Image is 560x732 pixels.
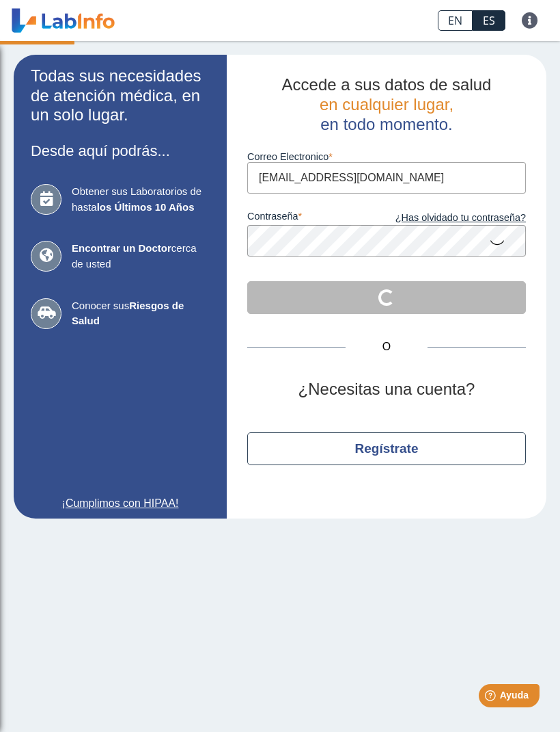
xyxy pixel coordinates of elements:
[438,10,473,31] a: EN
[247,151,526,162] label: Correo Electronico
[346,339,428,355] span: O
[247,380,526,400] h2: ¿Necesitas una cuenta?
[72,241,210,272] span: cerca de usted
[282,75,492,94] span: Accede a sus datos de salud
[72,242,171,254] b: Encontrar un Doctor
[247,432,526,465] button: Regístrate
[31,66,210,125] h2: Todas sus necesidades de atención médica, en un solo lugar.
[97,201,195,213] b: los Últimos 10 Años
[31,495,210,512] a: ¡Cumplimos con HIPAA!
[320,95,453,114] span: en cualquier lugar,
[320,115,452,133] span: en todo momento.
[31,142,210,159] h3: Desde aquí podrás...
[247,211,387,226] label: contraseña
[387,211,526,226] a: ¿Has olvidado tu contraseña?
[438,679,545,717] iframe: Help widget launcher
[72,184,210,215] span: Obtener sus Laboratorios de hasta
[72,298,210,329] span: Conocer sus
[473,10,505,31] a: ES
